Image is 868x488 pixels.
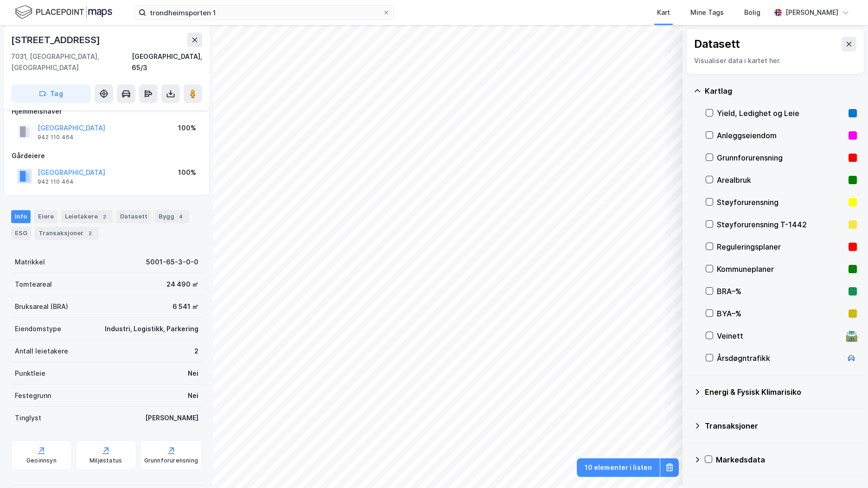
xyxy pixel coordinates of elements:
div: Yield, Ledighet og Leie [717,108,845,119]
div: Energi & Fysisk Klimarisiko [705,386,857,398]
div: Nei [188,368,198,379]
div: Kart [657,7,670,18]
div: Nei [188,390,198,401]
div: 942 110 464 [38,178,74,186]
div: Tomteareal [15,279,52,290]
div: Støyforurensning T-1442 [717,219,845,230]
div: [PERSON_NAME] [785,7,838,18]
div: Reguleringsplaner [717,241,845,252]
div: 6 541 ㎡ [172,301,198,312]
div: Veinett [717,330,842,341]
div: Antall leietakere [15,346,68,357]
div: Kartlag [705,85,857,96]
div: Leietakere [61,210,113,223]
div: Kontrollprogram for chat [822,443,868,488]
div: Grunnforurensning [717,152,845,163]
div: Grunnforurensning [144,457,198,464]
div: Matrikkel [15,257,45,268]
div: [GEOGRAPHIC_DATA], 65/3 [132,51,202,73]
div: Markedsdata [716,454,857,465]
div: Visualiser data i kartet her. [694,55,856,66]
div: Datasett [116,210,151,223]
div: 24 490 ㎡ [166,279,198,290]
div: Transaksjoner [35,227,98,240]
div: Arealbruk [717,174,845,186]
div: 7031, [GEOGRAPHIC_DATA], [GEOGRAPHIC_DATA] [11,51,132,73]
div: Bruksareal (BRA) [15,301,68,312]
div: Eiere [34,210,57,223]
div: Bygg [155,210,189,223]
div: 100% [178,167,196,178]
div: Eiendomstype [15,323,61,334]
div: 🛣️ [845,330,858,342]
div: Miljøstatus [89,457,122,464]
div: Geoinnsyn [26,457,57,464]
div: 2 [194,346,198,357]
div: 100% [178,122,196,134]
div: Mine Tags [690,7,724,18]
div: Festegrunn [15,390,51,401]
div: Info [11,210,31,223]
div: Hjemmelshaver [12,106,202,117]
div: Årsdøgntrafikk [717,353,842,364]
div: 4 [176,212,185,221]
div: Støyforurensning [717,197,845,208]
div: Transaksjoner [705,420,857,431]
input: Søk på adresse, matrikkel, gårdeiere, leietakere eller personer [146,6,383,19]
div: 2 [100,212,109,221]
div: Tinglyst [15,412,41,424]
div: ESG [11,227,31,240]
div: [PERSON_NAME] [145,412,198,424]
div: Kommuneplaner [717,263,845,275]
div: BYA–% [717,308,845,319]
div: Punktleie [15,368,45,379]
div: Industri, Logistikk, Parkering [105,323,198,334]
div: Datasett [694,37,740,51]
div: Anleggseiendom [717,130,845,141]
div: [STREET_ADDRESS] [11,32,102,47]
div: 2 [85,229,95,238]
div: 5001-65-3-0-0 [146,257,198,268]
div: Gårdeiere [12,150,202,161]
div: BRA–% [717,286,845,297]
button: Tag [11,84,91,103]
div: 942 110 464 [38,134,74,141]
div: Bolig [744,7,760,18]
iframe: Chat Widget [822,443,868,488]
button: 10 elementer i listen [577,458,660,477]
img: logo.f888ab2527a4732fd821a326f86c7f29.svg [15,4,112,20]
